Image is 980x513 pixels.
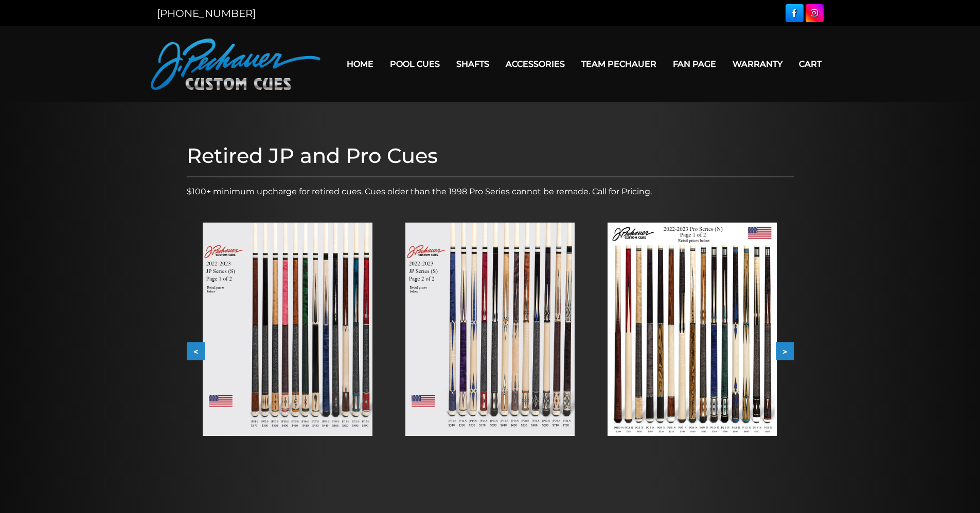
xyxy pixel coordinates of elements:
h1: Retired JP and Pro Cues [187,143,794,168]
a: Cart [791,51,830,77]
a: Pool Cues [382,51,448,77]
a: Fan Page [665,51,724,77]
a: Home [338,51,382,77]
button: > [776,342,794,360]
div: Carousel Navigation [187,342,794,360]
a: Team Pechauer [573,51,665,77]
a: Shafts [448,51,497,77]
button: < [187,342,205,360]
a: Warranty [724,51,791,77]
a: Accessories [497,51,573,77]
img: Pechauer Custom Cues [151,39,320,90]
p: $100+ minimum upcharge for retired cues. Cues older than the 1998 Pro Series cannot be remade. Ca... [187,186,794,198]
a: [PHONE_NUMBER] [157,7,256,20]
